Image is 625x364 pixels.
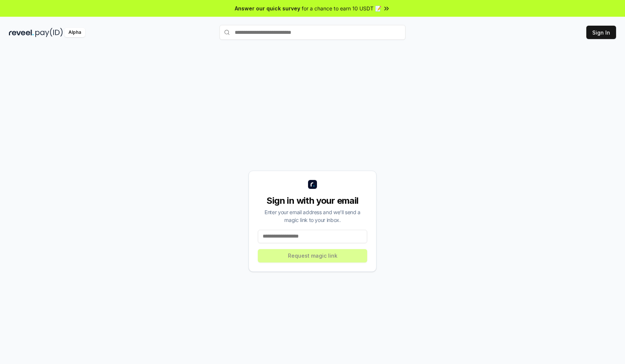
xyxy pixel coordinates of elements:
[302,4,381,12] span: for a chance to earn 10 USDT 📝
[258,195,367,207] div: Sign in with your email
[64,28,85,37] div: Alpha
[258,208,367,224] div: Enter your email address and we’ll send a magic link to your inbox.
[35,28,63,37] img: pay_id
[586,26,616,39] button: Sign In
[235,4,300,12] span: Answer our quick survey
[308,180,317,189] img: logo_small
[9,28,34,37] img: reveel_dark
